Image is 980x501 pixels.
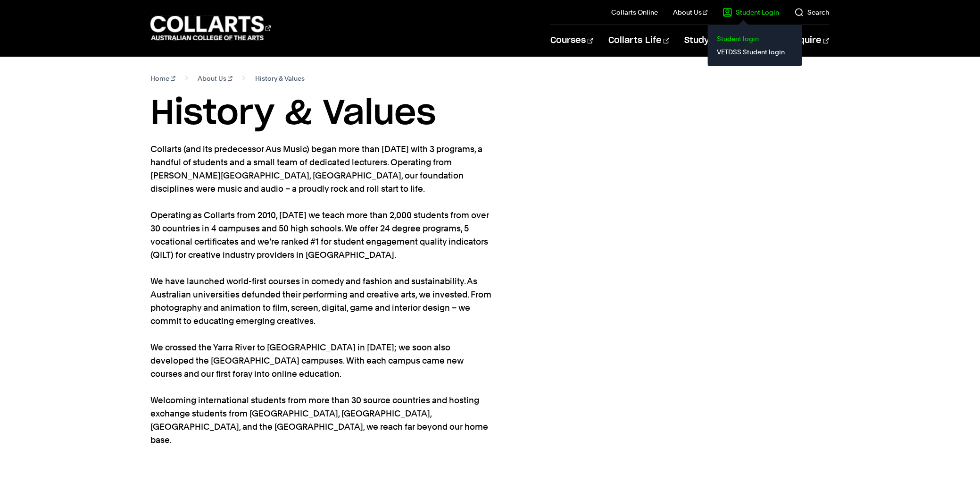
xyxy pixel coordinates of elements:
[685,25,773,56] a: Study Information
[550,25,593,56] a: Courses
[715,32,795,45] a: Student login
[723,8,780,17] a: Student Login
[608,25,669,56] a: Collarts Life
[198,72,233,85] a: About Us
[150,72,175,85] a: Home
[611,8,658,17] a: Collarts Online
[673,8,708,17] a: About Us
[789,25,830,56] a: Enquire
[255,72,305,85] span: History & Values
[150,15,271,42] div: Go to homepage
[795,8,830,17] a: Search
[150,93,830,135] h1: History & Values
[150,143,495,447] p: Collarts (and its predecessor Aus Music) began more than [DATE] with 3 programs, a handful of stu...
[715,45,795,59] a: VETDSS Student login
